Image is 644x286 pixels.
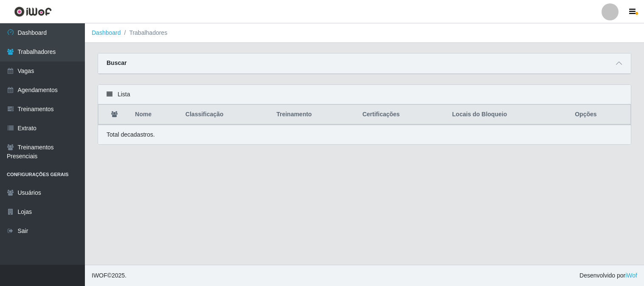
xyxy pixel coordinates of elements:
[121,28,168,37] li: Trabalhadores
[85,23,644,43] nav: breadcrumb
[107,59,127,66] strong: Buscar
[271,105,357,125] th: Treinamento
[447,105,570,125] th: Locais do Bloqueio
[625,272,637,279] a: iWof
[180,105,271,125] th: Classificação
[579,271,637,280] span: Desenvolvido por
[92,272,107,279] span: IWOF
[107,130,155,139] p: Total de cadastros.
[357,105,447,125] th: Certificações
[14,6,52,17] img: CoreUI Logo
[130,105,180,125] th: Nome
[92,271,127,280] span: © 2025 .
[98,85,631,104] div: Lista
[92,29,121,36] a: Dashboard
[570,105,630,125] th: Opções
